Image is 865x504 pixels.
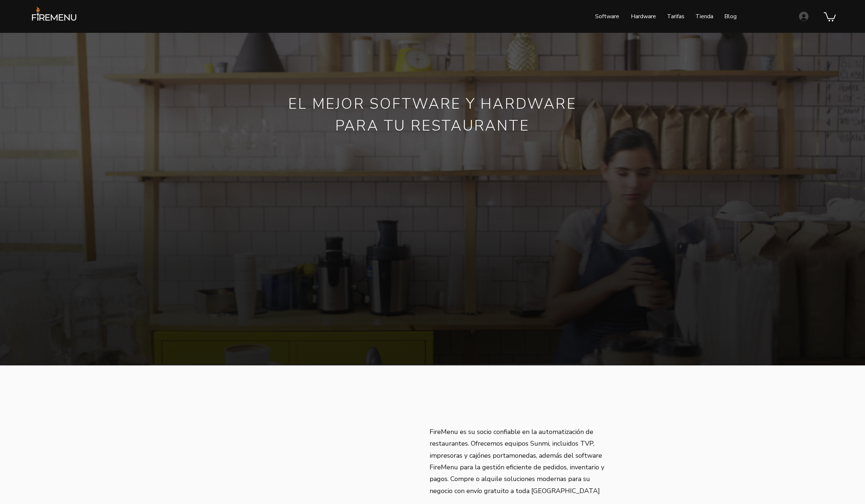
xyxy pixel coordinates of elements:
[721,7,740,26] p: Blog
[627,7,660,26] p: Hardware
[29,5,79,27] img: FireMenu logo
[591,7,623,26] p: Software
[288,94,577,136] span: EL MEJOR SOFTWARE Y HARDWARE PARA TU RESTAURANTE
[662,7,690,26] a: Tarifas
[663,7,688,26] p: Tarifas
[624,7,662,26] a: Hardware
[590,7,624,26] a: Software
[430,427,604,495] span: FireMenu es su socio confiable en la automatización de restaurantes. Ofrecemos equipos Sunmi, inc...
[536,7,742,26] nav: Sitio
[719,7,742,26] a: Blog
[690,7,719,26] a: Tienda
[692,7,717,26] p: Tienda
